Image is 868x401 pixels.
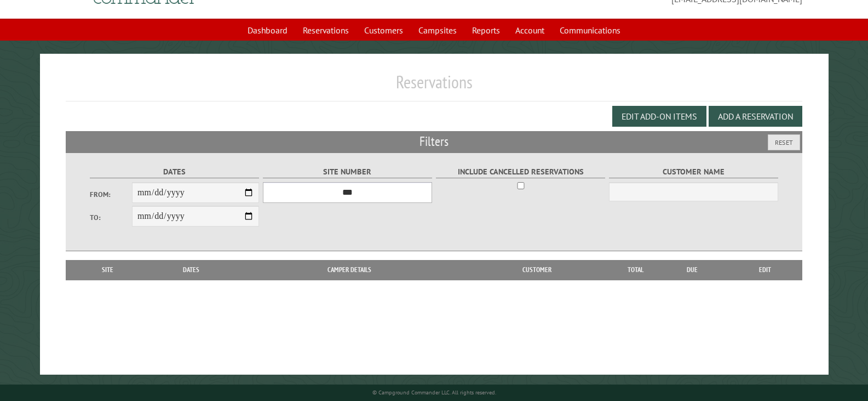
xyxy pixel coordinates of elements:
th: Camper Details [239,260,461,280]
label: From: [90,189,132,200]
a: Reports [465,20,507,41]
a: Campsites [412,20,463,41]
a: Customers [358,20,410,41]
a: Account [509,20,551,41]
th: Dates [143,260,239,280]
th: Total [613,260,657,280]
th: Customer [461,260,614,280]
th: Site [71,260,143,280]
h2: Filters [66,131,802,152]
a: Communications [553,20,627,41]
button: Edit Add-on Items [612,106,706,127]
label: Site Number [263,166,433,178]
button: Reset [768,134,800,150]
th: Edit [727,260,802,280]
th: Due [657,260,727,280]
h1: Reservations [66,71,802,101]
a: Dashboard [241,20,294,41]
button: Add a Reservation [709,106,802,127]
a: Reservations [296,20,355,41]
label: To: [90,212,132,223]
label: Include Cancelled Reservations [436,166,606,178]
label: Dates [90,166,260,178]
small: © Campground Commander LLC. All rights reserved. [372,389,496,396]
label: Customer Name [609,166,779,178]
